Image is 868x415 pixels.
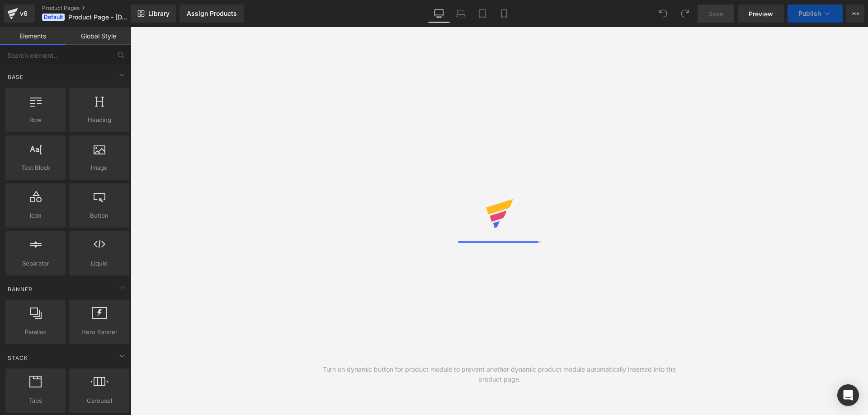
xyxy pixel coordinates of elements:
div: Open Intercom Messenger [837,384,859,406]
div: Assign Products [187,10,237,17]
a: v6 [4,5,35,23]
button: Undo [654,5,672,23]
a: Tablet [472,5,493,23]
span: Preview [749,9,773,19]
a: New Library [131,5,176,23]
span: Liquid [72,259,127,268]
span: Separator [8,259,63,268]
div: v6 [18,8,29,19]
span: Library [148,9,170,18]
button: Publish [788,5,843,23]
span: Image [72,163,127,173]
a: Preview [738,5,784,23]
span: Button [72,211,127,220]
span: Default [42,14,65,21]
span: Product Page - [DATE] 15:21:57 [68,14,129,21]
span: Banner [7,285,33,294]
div: Turn on dynamic button for product module to prevent another dynamic product module automatically... [315,364,684,384]
span: Parallax [8,327,63,337]
span: Row [8,115,63,125]
a: Laptop [450,5,472,23]
span: Publish [798,10,821,17]
span: Heading [72,115,127,125]
span: Hero Banner [72,327,127,337]
button: More [846,5,864,23]
button: Redo [676,5,694,23]
a: Mobile [493,5,515,23]
span: Stack [7,354,29,362]
a: Desktop [428,5,450,23]
span: Icon [8,211,63,220]
span: Save [708,9,723,19]
span: Text Block [8,163,63,173]
span: Carousel [72,396,127,406]
span: Tabs [8,396,63,406]
a: Global Style [66,27,131,45]
span: Base [7,73,24,81]
a: Product Pages [42,5,146,12]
